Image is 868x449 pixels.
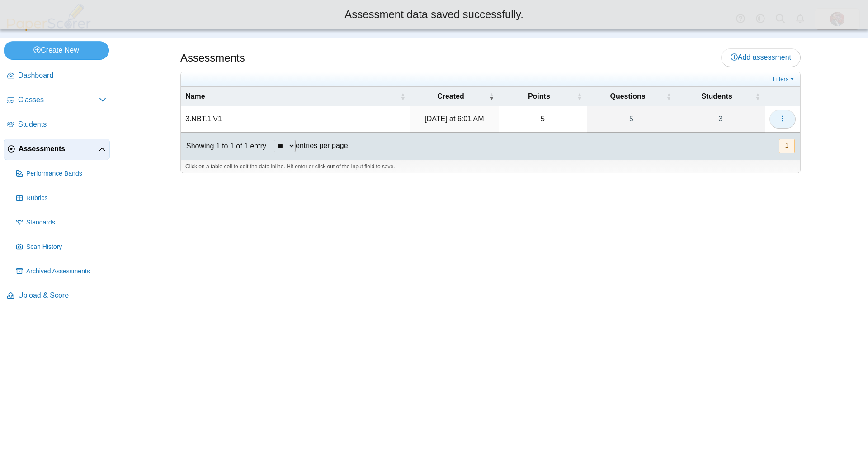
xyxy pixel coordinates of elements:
span: Scan History [26,243,106,252]
span: Points : Activate to sort [577,92,582,101]
h1: Assessments [180,50,245,66]
span: Students [680,91,753,101]
a: PaperScorer [4,25,94,33]
a: Standards [13,212,110,234]
button: 1 [779,139,795,153]
td: 5 [499,106,587,132]
span: Archived Assessments [26,267,106,276]
a: Assessments [4,139,110,160]
a: Rubrics [13,187,110,209]
label: entries per page [296,142,348,149]
span: Students [18,119,106,129]
a: Scan History [13,236,110,258]
span: Points [503,91,575,101]
a: Dashboard [4,65,110,87]
a: 3 [676,106,765,132]
a: Create New [4,41,109,59]
td: 3.NBT.1 V1 [181,106,410,132]
span: Created : Activate to remove sorting [489,92,494,101]
a: Students [4,114,110,136]
span: Questions : Activate to sort [666,92,671,101]
span: Dashboard [18,71,106,81]
span: Questions [591,91,665,101]
div: Assessment data saved successfully. [7,7,861,22]
a: 5 [587,106,676,132]
a: Performance Bands [13,163,110,185]
span: Performance Bands [26,169,106,178]
div: Showing 1 to 1 of 1 entry [181,133,266,160]
span: Students : Activate to sort [755,92,760,101]
span: Standards [26,218,106,227]
div: Click on a table cell to edit the data inline. Hit enter or click out of the input field to save. [181,160,800,173]
span: Upload & Score [18,291,106,301]
span: Created [415,91,487,101]
span: Rubrics [26,194,106,203]
a: Filters [770,75,798,84]
a: Upload & Score [4,285,110,307]
span: Name : Activate to sort [400,92,406,101]
span: Classes [18,95,99,105]
span: Name [185,91,398,101]
a: Classes [4,90,110,111]
time: Oct 2, 2025 at 6:01 AM [425,115,484,123]
nav: pagination [778,139,795,153]
a: Archived Assessments [13,261,110,282]
span: Add assessment [731,53,791,61]
a: Add assessment [721,48,801,67]
span: Assessments [19,144,99,154]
